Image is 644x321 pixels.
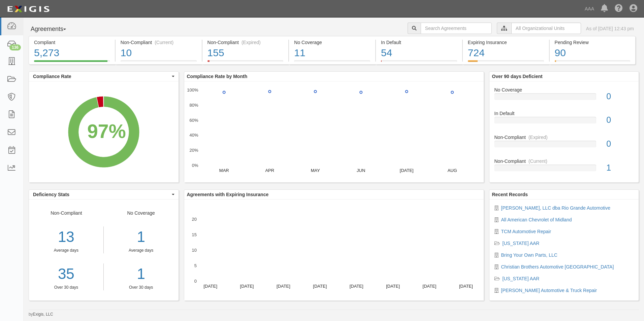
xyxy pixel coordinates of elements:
[492,74,543,79] b: Over 90 days Deficient
[349,284,363,289] text: [DATE]
[241,39,261,46] div: (Expired)
[29,190,179,199] button: Deficiency Stats
[29,81,179,182] svg: A chart.
[503,276,540,281] a: [US_STATE] AAR
[202,60,289,66] a: Non-Compliant(Expired)155
[189,117,198,122] text: 60%
[189,148,198,153] text: 20%
[494,86,634,110] a: No Coverage0
[121,39,197,46] div: Non-Compliant (Current)
[555,46,631,60] div: 90
[116,60,202,66] a: Non-Compliant(Current)10
[468,46,544,60] div: 724
[184,81,484,182] svg: A chart.
[87,118,126,145] div: 97%
[294,46,370,60] div: 11
[155,39,173,46] div: (Current)
[29,285,103,290] div: Over 30 days
[381,39,457,46] div: In Default
[109,285,173,290] div: Over 30 days
[203,284,217,289] text: [DATE]
[501,229,551,234] a: TCM Automotive Repair
[9,44,21,50] div: 136
[192,163,198,168] text: 0%
[29,226,103,248] div: 13
[581,2,598,15] a: AAA
[492,192,528,197] b: Recent Records
[447,168,457,173] text: AUG
[187,87,198,93] text: 100%
[501,252,557,258] a: Bring Your Own Parts, LLC
[189,103,198,108] text: 80%
[33,73,170,80] span: Compliance Rate
[29,248,103,253] div: Average days
[463,60,549,66] a: Expiring Insurance724
[601,138,639,150] div: 0
[29,263,103,285] a: 35
[192,248,196,253] text: 10
[376,60,462,66] a: In Default54
[421,23,492,34] input: Search Agreements
[528,158,547,165] div: (Current)
[240,284,254,289] text: [DATE]
[459,284,473,289] text: [DATE]
[501,217,572,222] a: All American Chevrolet of Midland
[615,5,623,13] i: Help Center - Complianz
[34,46,110,60] div: 5,273
[187,192,269,197] b: Agreements with Expiring Insurance
[422,284,436,289] text: [DATE]
[601,91,639,103] div: 0
[311,168,320,173] text: MAY
[381,46,457,60] div: 54
[109,248,173,253] div: Average days
[489,134,639,141] div: Non-Compliant
[586,25,634,32] div: As of [DATE] 12:43 pm
[29,23,79,36] button: Agreements
[109,263,173,285] a: 1
[5,3,52,15] img: logo-5460c22ac91f19d4615b14bd174203de0afe785f0fc80cf4dbbc73dc1793850b.png
[528,134,548,141] div: (Expired)
[187,74,248,79] b: Compliance Rate by Month
[489,110,639,117] div: In Default
[184,200,484,300] svg: A chart.
[109,226,173,248] div: 1
[192,217,196,222] text: 20
[294,39,370,46] div: No Coverage
[468,39,544,46] div: Expiring Insurance
[29,60,115,66] a: Compliant5,273
[29,72,179,81] button: Compliance Rate
[501,288,597,293] a: [PERSON_NAME] Automotive & Truck Repair
[219,168,229,173] text: MAR
[550,60,636,66] a: Pending Review90
[494,110,634,134] a: In Default0
[601,114,639,126] div: 0
[194,279,196,284] text: 0
[104,210,179,290] div: No Coverage
[494,134,634,158] a: Non-Compliant(Expired)0
[503,241,540,246] a: [US_STATE] AAR
[265,168,274,173] text: APR
[33,312,53,317] a: Exigis, LLC
[207,39,284,46] div: Non-Compliant (Expired)
[121,46,197,60] div: 10
[29,312,53,317] small: by
[357,168,365,173] text: JUN
[555,39,631,46] div: Pending Review
[313,284,327,289] text: [DATE]
[289,60,375,66] a: No Coverage11
[34,39,110,46] div: Compliant
[501,205,610,211] a: [PERSON_NAME], LLC dba Rio Grande Automotive
[207,46,284,60] div: 155
[189,133,198,138] text: 40%
[276,284,290,289] text: [DATE]
[501,264,614,270] a: Christian Brothers Automotive [GEOGRAPHIC_DATA]
[494,158,634,177] a: Non-Compliant(Current)1
[194,263,196,268] text: 5
[601,162,639,174] div: 1
[399,168,413,173] text: [DATE]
